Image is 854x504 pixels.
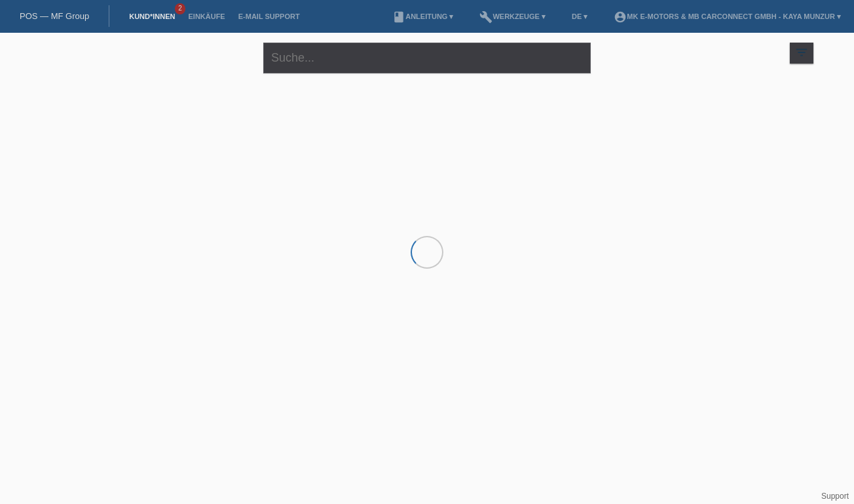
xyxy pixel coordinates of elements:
a: Support [821,492,849,501]
a: DE ▾ [565,12,594,20]
i: book [392,10,405,24]
a: Einkäufe [181,12,231,20]
a: Kund*innen [122,12,181,20]
input: Suche... [263,43,591,73]
a: buildWerkzeuge ▾ [473,12,552,20]
a: E-Mail Support [232,12,306,20]
i: account_circle [614,10,627,24]
i: build [479,10,492,24]
span: 2 [175,3,185,14]
a: bookAnleitung ▾ [386,12,460,20]
a: POS — MF Group [20,11,89,21]
i: filter_list [794,45,809,60]
a: account_circleMK E-MOTORS & MB CarConnect GmbH - Kaya Munzur ▾ [607,12,847,20]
